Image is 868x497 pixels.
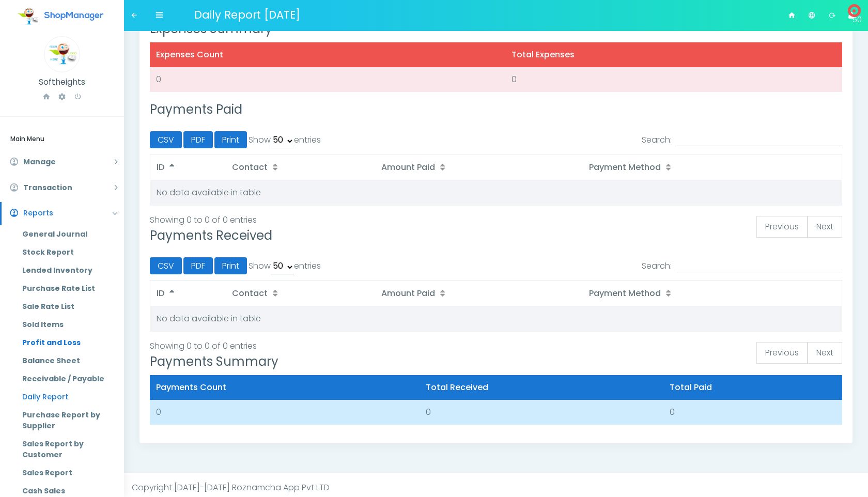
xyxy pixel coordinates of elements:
td: No data available in table [150,306,842,332]
select: Showentries [271,133,294,149]
label: Show entries [249,133,321,149]
a: PDF [183,131,213,148]
h2: Payments Received [150,226,842,245]
th: Total Paid [663,375,842,400]
h2: Payments Paid [150,100,842,119]
td: 0 [663,400,842,425]
span: PDF [191,134,205,146]
td: 0 [150,400,420,425]
th: Payments Count [150,375,420,400]
a: Balance Sheet [14,352,124,370]
th: ID: activate to sort column descending [150,154,226,180]
span: CSV [158,134,174,146]
img: Logo [44,36,80,72]
th: Amount Paid: activate to sort column ascending [375,281,583,306]
td: 0 [505,67,842,92]
a: Previous [756,342,808,364]
td: 0 [150,67,505,92]
a: Lended Inventory [14,261,124,279]
a: Next [808,342,842,364]
th: ID: activate to sort column descending [150,281,226,306]
th: Payment Method: activate to sort column ascending [583,281,842,306]
th: Expenses Count [150,42,505,67]
span: Daily Report [DATE] [194,3,300,22]
a: Sale Rate List [14,298,124,316]
th: Payment Method: activate to sort column ascending [583,154,842,180]
a: Stock Report [14,243,124,261]
a: Sold Items [14,316,124,334]
a: Previous [756,216,808,238]
a: 50 [842,1,860,30]
a: CSV [150,257,182,274]
a: Sales Report by Customer [14,435,124,464]
a: Print [214,131,247,148]
a: Print [214,257,247,274]
th: Total Expenses [505,42,842,67]
a: PDF [183,257,213,274]
label: Search: [642,133,842,147]
th: Amount Paid: activate to sort column ascending [375,154,583,180]
div: Showing 0 to 0 of 0 entries [150,340,257,352]
select: Showentries [271,259,294,275]
a: Profit and Loss [14,334,124,352]
input: Search: [677,259,842,273]
input: Search: [677,133,842,147]
a: Purchase Rate List [14,279,124,298]
span: Print [222,260,239,272]
label: Search: [642,259,842,273]
div: Showing 0 to 0 of 0 entries [150,214,257,226]
a: Receivable / Payable [14,370,124,388]
a: Purchase Report by Supplier [14,406,124,435]
th: Contact: activate to sort column ascending [226,154,375,180]
th: Contact: activate to sort column ascending [226,281,375,306]
span: CSV [158,260,174,272]
td: 0 [420,400,664,425]
img: homepage [41,11,107,21]
a: Daily Report [14,388,124,406]
th: Total Received [420,375,664,400]
span: PDF [191,260,205,272]
td: No data available in table [150,180,842,206]
span: 50 [853,9,856,12]
span: Print [222,134,239,146]
h2: Payments Summary [150,352,842,371]
a: CSV [150,131,182,148]
a: Sales Report [14,464,124,482]
a: Next [808,216,842,238]
label: Show entries [249,259,321,275]
img: homepage [18,6,38,27]
a: General Journal [14,225,124,243]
